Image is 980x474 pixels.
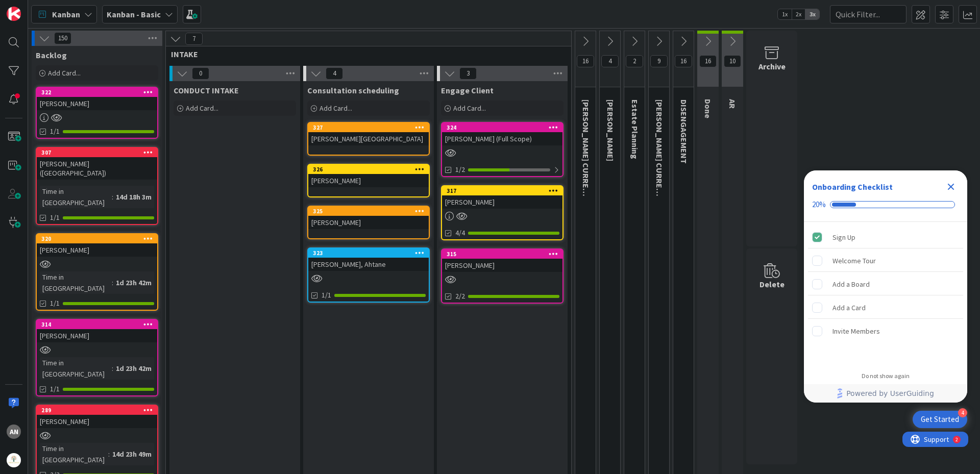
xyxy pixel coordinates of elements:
img: Visit kanbanzone.com [7,7,21,21]
span: Kanban [52,8,80,20]
div: Checklist progress: 20% [812,200,959,209]
div: 317[PERSON_NAME] [442,186,562,209]
span: 16 [699,55,717,67]
span: 2x [792,9,805,19]
div: 4 [958,408,967,417]
div: 289 [41,407,157,414]
div: 1d 23h 42m [113,277,154,288]
b: Kanban - Basic [107,9,161,19]
div: 325 [313,208,429,215]
div: [PERSON_NAME] [308,174,429,187]
div: Footer [804,384,967,403]
div: 315 [442,250,562,259]
span: 9 [650,55,668,67]
div: Welcome Tour is incomplete. [808,250,963,272]
span: Consultation scheduling [307,85,399,95]
span: 3 [459,67,477,80]
span: Backlog [36,50,67,60]
span: Support [21,2,46,14]
div: Welcome Tour [832,255,876,267]
div: [PERSON_NAME][GEOGRAPHIC_DATA] [308,132,429,145]
div: 324 [447,124,562,131]
div: [PERSON_NAME] [37,243,157,257]
span: VICTOR CURRENT CLIENTS [654,99,665,232]
div: [PERSON_NAME] [442,195,562,209]
span: 2/2 [455,291,465,302]
div: 14d 18h 3m [113,191,154,203]
span: Done [703,99,713,118]
span: 2 [626,55,643,67]
div: 326 [308,165,429,174]
div: Time in [GEOGRAPHIC_DATA] [40,186,112,208]
div: 326 [313,166,429,173]
div: 320 [37,234,157,243]
div: 327 [313,124,429,131]
div: 322[PERSON_NAME] [37,88,157,110]
div: Time in [GEOGRAPHIC_DATA] [40,443,108,465]
span: : [112,191,113,203]
span: KRISTI CURRENT CLIENTS [581,99,591,232]
span: 4/4 [455,228,465,238]
span: 4 [326,67,343,80]
span: AR [727,99,738,109]
span: 150 [54,32,71,44]
input: Quick Filter... [830,5,906,23]
div: 324[PERSON_NAME] (Full Scope) [442,123,562,145]
div: 307[PERSON_NAME] ([GEOGRAPHIC_DATA]) [37,148,157,180]
div: Time in [GEOGRAPHIC_DATA] [40,357,112,380]
div: 325[PERSON_NAME] [308,207,429,229]
div: [PERSON_NAME] [308,216,429,229]
div: 320 [41,235,157,242]
div: 317 [442,186,562,195]
div: Add a Board [832,278,870,290]
span: 4 [601,55,619,67]
div: 327 [308,123,429,132]
div: [PERSON_NAME] [37,97,157,110]
div: [PERSON_NAME], Ahtane [308,258,429,271]
div: Archive [758,60,786,72]
span: 1/1 [50,384,60,394]
span: 1/2 [455,164,465,175]
div: Delete [759,278,785,290]
div: 324 [442,123,562,132]
div: 307 [37,148,157,157]
span: Add Card... [453,104,486,113]
div: [PERSON_NAME] [442,259,562,272]
span: Add Card... [186,104,218,113]
div: Invite Members [832,325,880,337]
span: Add Card... [320,104,352,113]
span: 1/1 [322,290,331,301]
div: 320[PERSON_NAME] [37,234,157,257]
div: Onboarding Checklist [812,181,893,193]
span: 16 [577,55,594,67]
div: 322 [37,88,157,97]
div: 314 [37,320,157,329]
div: 20% [812,200,826,209]
div: Open Get Started checklist, remaining modules: 4 [913,411,967,428]
div: 323[PERSON_NAME], Ahtane [308,248,429,271]
span: 7 [185,33,203,45]
div: Checklist items [804,222,967,365]
div: Time in [GEOGRAPHIC_DATA] [40,271,112,294]
div: [PERSON_NAME] (Full Scope) [442,132,562,145]
div: Add a Board is incomplete. [808,273,963,295]
span: Estate Planning [630,99,640,159]
a: Powered by UserGuiding [809,384,962,403]
div: [PERSON_NAME] [37,415,157,428]
span: 16 [675,55,692,67]
div: 307 [41,149,157,156]
div: Sign Up [832,231,855,243]
div: 317 [447,187,562,194]
img: avatar [7,453,21,467]
div: 314[PERSON_NAME] [37,320,157,342]
div: Get Started [921,414,959,425]
div: 323 [308,248,429,258]
span: KRISTI PROBATE [605,99,616,161]
div: Checklist Container [804,170,967,403]
span: Engage Client [441,85,494,95]
div: 14d 23h 49m [110,448,154,460]
span: Powered by UserGuiding [846,387,934,400]
div: 289 [37,406,157,415]
div: Close Checklist [943,179,959,195]
span: 1x [778,9,792,19]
